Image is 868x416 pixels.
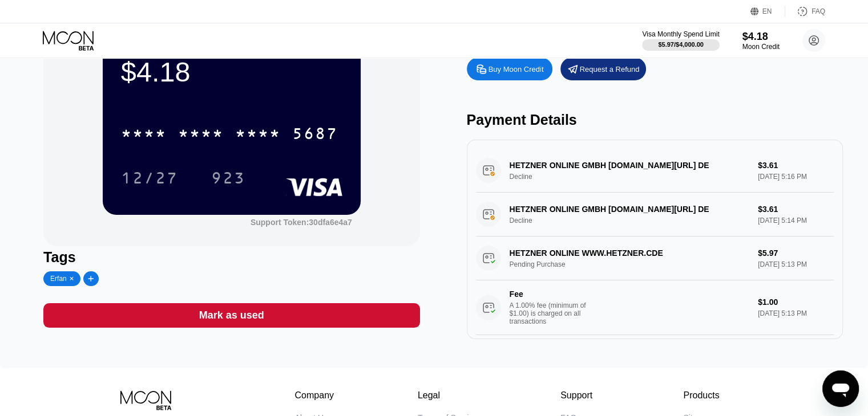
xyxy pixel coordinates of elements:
[121,56,342,88] div: $4.18
[510,301,595,325] div: A 1.00% fee (minimum of $1.00) is charged on all transactions
[758,309,834,317] div: [DATE] 5:13 PM
[251,218,352,227] div: Support Token: 30dfa6e4a7
[112,164,187,192] div: 12/27
[758,297,834,307] div: $1.00
[642,30,719,51] div: Visa Monthly Spend Limit$5.97/$4,000.00
[683,390,719,401] div: Products
[762,7,772,15] div: EN
[43,303,419,328] div: Mark as used
[43,249,419,266] div: Tags
[812,7,825,15] div: FAQ
[251,218,352,227] div: Support Token:30dfa6e4a7
[822,370,859,407] iframe: Button to launch messaging window
[750,6,785,17] div: EN
[580,64,640,74] div: Request a Refund
[642,30,719,38] div: Visa Monthly Spend Limit
[211,170,245,189] div: 923
[742,43,780,51] div: Moon Credit
[467,58,552,80] div: Buy Moon Credit
[292,126,338,144] div: 5687
[658,41,704,48] div: $5.97 / $4,000.00
[121,170,178,189] div: 12/27
[476,280,834,335] div: FeeA 1.00% fee (minimum of $1.00) is charged on all transactions$1.00[DATE] 5:13 PM
[560,390,600,401] div: Support
[742,31,780,43] div: $4.18
[785,6,825,17] div: FAQ
[560,58,646,80] div: Request a Refund
[418,390,477,401] div: Legal
[50,275,67,283] div: Erfan
[199,309,264,322] div: Mark as used
[295,390,334,401] div: Company
[510,289,590,299] div: Fee
[467,112,843,128] div: Payment Details
[742,31,780,51] div: $4.18Moon Credit
[203,164,254,192] div: 923
[488,64,544,74] div: Buy Moon Credit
